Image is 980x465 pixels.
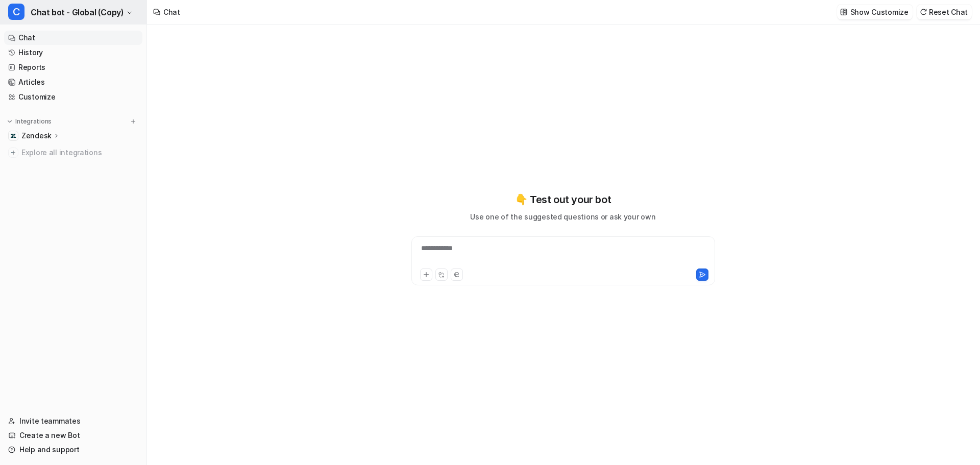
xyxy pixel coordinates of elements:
[21,131,52,141] p: Zendesk
[920,8,927,16] img: reset
[15,117,52,126] p: Integrations
[917,5,972,19] button: Reset Chat
[515,192,611,207] p: 👇 Test out your bot
[4,443,142,457] a: Help and support
[4,31,142,45] a: Chat
[837,5,913,19] button: Show Customize
[840,8,847,16] img: customize
[8,148,18,158] img: explore all integrations
[31,5,124,19] span: Chat bot - Global (Copy)
[130,118,137,125] img: menu_add.svg
[4,414,142,428] a: Invite teammates
[8,4,24,20] span: C
[21,144,138,161] span: Explore all integrations
[4,90,142,104] a: Customize
[6,118,13,125] img: expand menu
[470,211,655,222] p: Use one of the suggested questions or ask your own
[4,75,142,89] a: Articles
[4,145,142,160] a: Explore all integrations
[4,116,55,127] button: Integrations
[4,428,142,443] a: Create a new Bot
[163,7,180,17] div: Chat
[4,45,142,60] a: History
[4,60,142,75] a: Reports
[10,133,16,139] img: Zendesk
[850,7,909,17] p: Show Customize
